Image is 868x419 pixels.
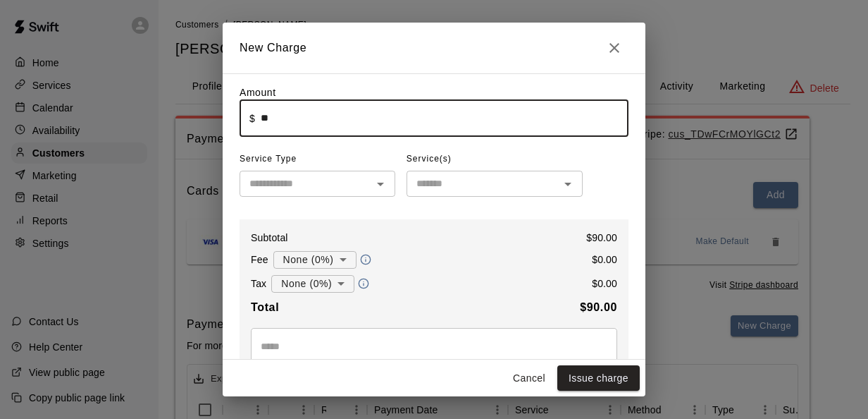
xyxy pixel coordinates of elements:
[407,148,452,171] span: Service(s)
[557,365,640,391] button: Issue charge
[600,34,628,62] button: Close
[580,301,617,313] b: $ 90.00
[251,277,266,291] p: Tax
[592,277,617,291] p: $ 0.00
[592,253,617,267] p: $ 0.00
[251,253,268,267] p: Fee
[240,148,395,171] span: Service Type
[249,111,255,126] p: $
[251,231,288,245] p: Subtotal
[371,174,390,194] button: Open
[271,271,354,297] div: None (0%)
[558,174,578,194] button: Open
[586,231,617,245] p: $ 90.00
[273,247,356,273] div: None (0%)
[223,23,645,73] h2: New Charge
[240,87,276,98] label: Amount
[251,301,279,313] b: Total
[507,365,552,391] button: Cancel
